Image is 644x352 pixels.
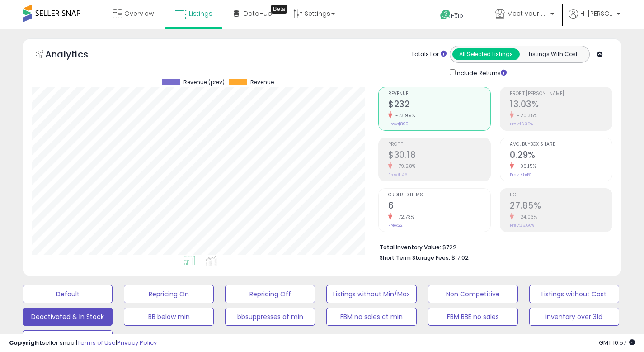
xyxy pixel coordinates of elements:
button: 0 comp no sales [23,330,113,348]
span: Profit [388,142,490,147]
h2: 13.03% [510,99,612,111]
button: FBM no sales at min [326,308,416,326]
b: Total Inventory Value: [380,243,441,251]
h2: 6 [388,200,490,213]
b: Short Term Storage Fees: [380,254,450,262]
span: Profit [PERSON_NAME] [510,91,612,96]
button: Default [23,285,113,303]
span: Listings [189,9,212,18]
span: Avg. Buybox Share [510,142,612,147]
i: Get Help [440,9,451,20]
button: FBM BBE no sales [428,308,518,326]
h2: 0.29% [510,150,612,162]
div: Totals For [411,50,447,59]
a: Terms of Use [77,338,116,347]
h2: $30.18 [388,150,490,162]
small: -72.73% [392,214,414,220]
div: Tooltip anchor [271,5,287,14]
small: Prev: $890 [388,121,409,127]
small: Prev: 36.66% [510,223,534,228]
h2: $232 [388,99,490,111]
small: Prev: 16.36% [510,121,533,127]
span: $17.02 [451,253,469,262]
span: Ordered Items [388,193,490,198]
small: Prev: $146 [388,172,407,177]
small: Prev: 22 [388,223,403,228]
button: Repricing On [124,285,214,303]
span: Overview [124,9,154,18]
span: Help [451,12,463,19]
a: Help [433,2,481,29]
button: Repricing Off [225,285,315,303]
li: $722 [380,241,606,252]
button: Non Competitive [428,285,518,303]
strong: Copyright [9,338,42,347]
div: Include Returns [443,67,517,78]
a: Privacy Policy [117,338,157,347]
span: 2025-09-11 10:57 GMT [599,338,635,347]
div: seller snap | | [9,339,157,347]
button: inventory over 31d [529,308,619,326]
span: Hi [PERSON_NAME] [580,9,614,18]
button: Listings With Cost [519,48,587,60]
small: -79.28% [392,163,416,170]
h5: Analytics [45,48,106,63]
small: -96.15% [514,163,536,170]
small: -24.03% [514,214,537,220]
button: bbsuppresses at min [225,308,315,326]
span: Revenue (prev) [183,79,225,86]
small: Prev: 7.54% [510,172,531,177]
small: -73.99% [392,112,415,119]
span: Meet your needs [507,9,548,18]
button: BB below min [124,308,214,326]
small: -20.35% [514,112,538,119]
a: Hi [PERSON_NAME] [569,9,620,29]
button: All Selected Listings [452,48,520,60]
button: Deactivated & In Stock [23,308,113,326]
span: Revenue [250,79,274,86]
button: Listings without Cost [529,285,619,303]
span: DataHub [244,9,272,18]
button: Listings without Min/Max [326,285,416,303]
h2: 27.85% [510,200,612,213]
span: Revenue [388,91,490,96]
span: ROI [510,193,612,198]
